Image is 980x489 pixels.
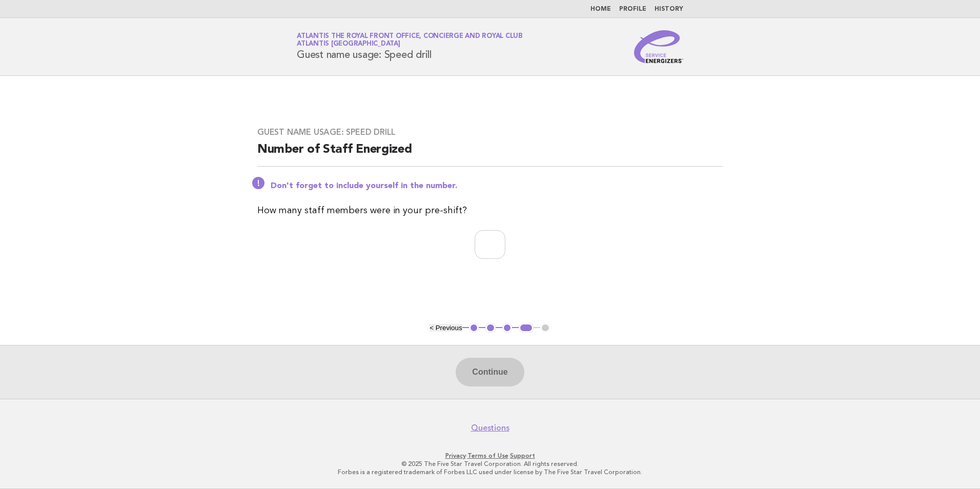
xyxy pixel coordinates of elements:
[510,452,535,459] a: Support
[502,323,513,333] button: 3
[430,324,462,332] button: < Previous
[297,41,400,48] span: Atlantis [GEOGRAPHIC_DATA]
[445,452,466,459] a: Privacy
[471,423,509,433] a: Questions
[619,6,646,12] a: Profile
[634,30,683,63] img: Service Energizers
[257,141,723,167] h2: Number of Staff Energized
[655,6,683,12] a: History
[297,33,523,60] h1: Guest name usage: Speed drill
[271,181,723,191] p: Don't forget to include yourself in the number.
[297,33,523,47] a: Atlantis The Royal Front Office, Concierge and Royal ClubAtlantis [GEOGRAPHIC_DATA]
[469,323,479,333] button: 1
[485,323,496,333] button: 2
[257,127,723,137] h3: Guest name usage: Speed drill
[467,452,508,459] a: Terms of Use
[176,460,804,468] p: © 2025 The Five Star Travel Corporation. All rights reserved.
[176,468,804,476] p: Forbes is a registered trademark of Forbes LLC used under license by The Five Star Travel Corpora...
[519,323,534,333] button: 4
[176,452,804,460] p: · ·
[257,203,723,218] p: How many staff members were in your pre-shift?
[590,6,611,12] a: Home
